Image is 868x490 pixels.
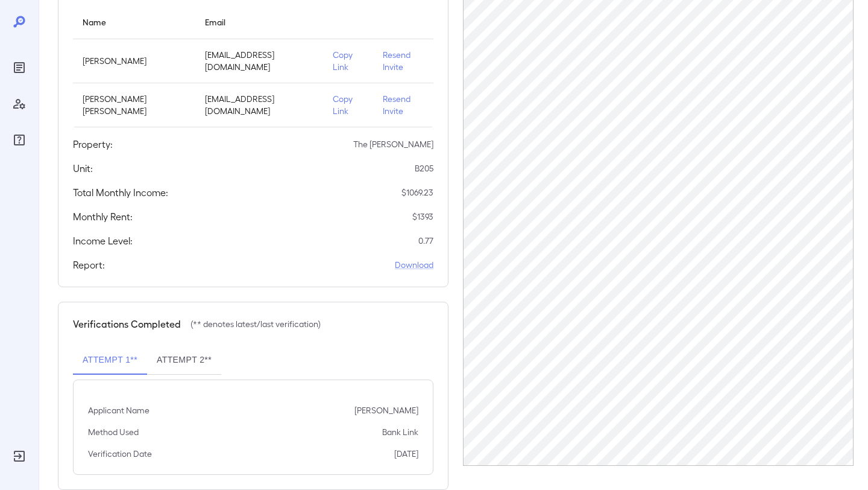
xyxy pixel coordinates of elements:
p: Applicant Name [88,404,149,416]
button: Attempt 1** [73,346,147,375]
h5: Property: [73,137,113,151]
p: Bank Link [382,426,418,438]
div: Log Out [10,447,29,466]
p: $ 1393 [412,211,433,223]
p: The [PERSON_NAME] [353,138,433,150]
p: [PERSON_NAME] [83,55,186,67]
p: [EMAIL_ADDRESS][DOMAIN_NAME] [205,49,313,73]
h5: Report: [73,258,105,272]
p: Copy Link [333,93,363,117]
p: $ 1069.23 [401,186,433,199]
p: Resend Invite [383,93,424,117]
p: Method Used [88,426,139,438]
h5: Verifications Completed [73,317,181,331]
div: Manage Users [10,94,29,113]
p: [PERSON_NAME] [354,404,418,416]
p: Verification Date [88,448,152,460]
p: Resend Invite [383,49,424,73]
p: [DATE] [394,448,418,460]
p: Copy Link [333,49,363,73]
th: Name [73,5,195,39]
p: (** denotes latest/last verification) [190,318,321,330]
a: Download [395,259,433,271]
h5: Monthly Rent: [73,209,133,224]
button: Attempt 2** [147,346,221,375]
div: Reports [10,58,29,77]
table: simple table [73,5,433,127]
p: B205 [415,162,433,174]
p: [EMAIL_ADDRESS][DOMAIN_NAME] [205,93,313,117]
p: [PERSON_NAME] [PERSON_NAME] [83,93,186,117]
h5: Total Monthly Income: [73,185,168,200]
div: FAQ [10,130,29,150]
h5: Unit: [73,161,93,176]
th: Email [195,5,323,39]
h5: Income Level: [73,234,133,248]
p: 0.77 [418,235,433,247]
